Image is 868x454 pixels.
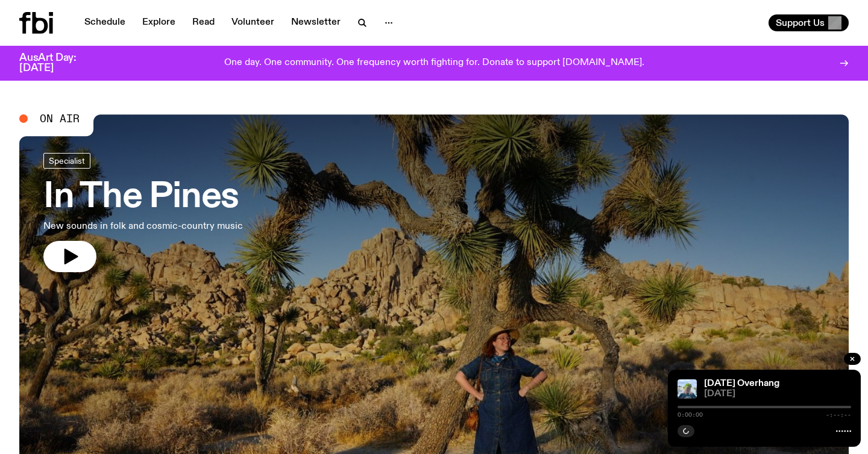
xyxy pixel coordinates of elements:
a: Specialist [43,153,90,169]
span: Support Us [776,17,825,28]
span: Specialist [49,156,85,165]
h3: AusArt Day: [DATE] [19,53,96,73]
span: -:--:-- [826,412,851,418]
span: On Air [40,113,80,124]
a: Volunteer [224,14,281,31]
h3: In The Pines [43,181,243,214]
span: [DATE] [704,390,851,399]
a: Newsletter [284,14,348,31]
p: New sounds in folk and cosmic-country music [43,219,243,234]
p: One day. One community. One frequency worth fighting for. Donate to support [DOMAIN_NAME]. [224,58,644,69]
span: 0:00:00 [678,412,703,418]
a: Schedule [77,14,133,31]
a: [DATE] Overhang [704,379,779,388]
button: Support Us [769,14,849,31]
a: In The PinesNew sounds in folk and cosmic-country music [43,153,243,272]
a: Read [185,14,222,31]
a: Explore [135,14,183,31]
